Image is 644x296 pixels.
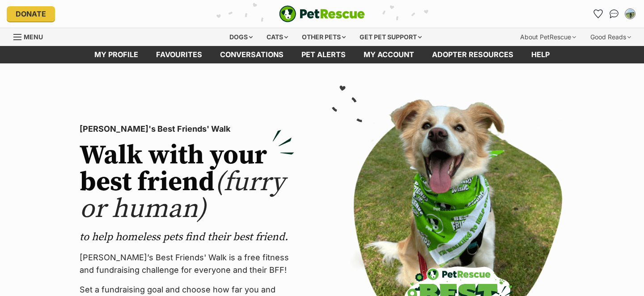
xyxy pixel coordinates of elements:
[80,230,294,244] p: to help homeless pets find their best friend.
[13,28,49,44] a: Menu
[211,46,292,63] a: conversations
[85,46,147,63] a: My profile
[80,251,294,276] p: [PERSON_NAME]’s Best Friends' Walk is a free fitness and fundraising challenge for everyone and t...
[623,7,637,21] button: My account
[514,28,582,46] div: About PetRescue
[522,46,559,63] a: Help
[584,28,637,46] div: Good Reads
[7,6,55,21] a: Donate
[610,9,619,18] img: chat-41dd97257d64d25036548639549fe6c8038ab92f7586957e7f3b1b290dea8141.svg
[626,9,635,18] img: May Pham profile pic
[423,46,522,63] a: Adopter resources
[147,46,211,63] a: Favourites
[279,5,365,22] img: logo-e224e6f780fb5917bec1dbf3a21bbac754714ae5b6737aabdf751b685950b380.svg
[607,7,621,21] a: Conversations
[279,5,365,22] a: PetRescue
[80,166,285,226] span: (furry or human)
[223,28,259,46] div: Dogs
[80,123,294,135] p: [PERSON_NAME]'s Best Friends' Walk
[296,28,352,46] div: Other pets
[591,7,637,21] ul: Account quick links
[24,33,43,41] span: Menu
[353,28,428,46] div: Get pet support
[292,46,355,63] a: Pet alerts
[80,142,294,223] h2: Walk with your best friend
[355,46,423,63] a: My account
[591,7,605,21] a: Favourites
[260,28,294,46] div: Cats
